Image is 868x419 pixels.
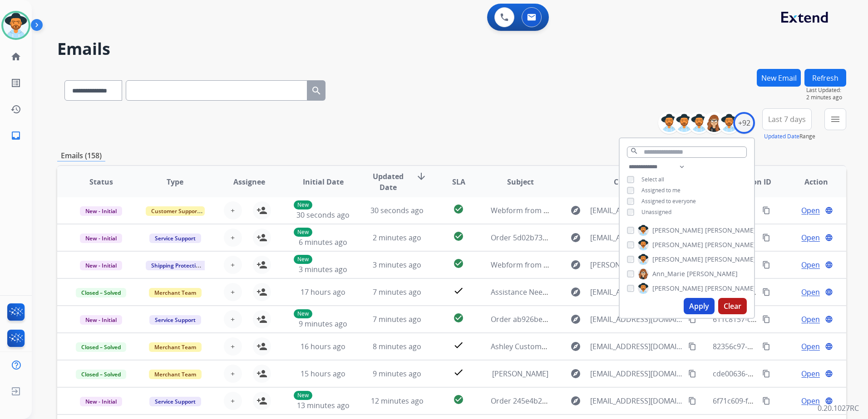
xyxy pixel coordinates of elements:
[507,176,534,187] span: Subject
[684,298,715,314] button: Apply
[570,259,581,270] mat-icon: explore
[294,309,312,318] p: New
[590,395,683,406] span: [EMAIL_ADDRESS][DOMAIN_NAME]
[570,314,581,325] mat-icon: explore
[76,370,126,379] span: Closed – Solved
[231,287,235,297] span: +
[630,147,638,155] mat-icon: search
[705,255,756,264] span: [PERSON_NAME]
[801,395,820,406] span: Open
[590,341,683,352] span: [EMAIL_ADDRESS][DOMAIN_NAME]
[80,315,122,325] span: New - Initial
[762,288,770,296] mat-icon: content_copy
[294,391,312,400] p: New
[373,369,421,379] span: 9 minutes ago
[491,233,654,243] span: Order 5d02b735-7bcb-4376-92cc-ebb3043a703e
[301,341,345,351] span: 16 hours ago
[764,133,799,140] button: Updated Date
[764,132,815,140] span: Range
[224,283,242,301] button: +
[452,176,465,187] span: SLA
[590,232,683,243] span: [EMAIL_ADDRESS][DOMAIN_NAME]
[705,240,756,249] span: [PERSON_NAME]
[705,284,756,293] span: [PERSON_NAME]
[256,232,267,243] mat-icon: person_add
[491,205,696,215] span: Webform from [EMAIL_ADDRESS][DOMAIN_NAME] on [DATE]
[768,117,806,121] span: Last 7 days
[453,312,464,323] mat-icon: check_circle
[590,205,683,216] span: [EMAIL_ADDRESS][DOMAIN_NAME]
[806,87,846,94] span: Last Updated:
[757,69,801,87] button: New Email
[590,287,683,297] span: [EMAIL_ADDRESS][DOMAIN_NAME]
[80,234,122,243] span: New - Initial
[453,258,464,269] mat-icon: check_circle
[224,256,242,274] button: +
[762,370,770,378] mat-icon: content_copy
[801,314,820,325] span: Open
[149,370,202,379] span: Merchant Team
[76,288,126,297] span: Closed – Solved
[294,255,312,264] p: New
[652,269,685,278] span: Ann_Marie
[224,337,242,356] button: +
[303,176,344,187] span: Initial Date
[687,269,738,278] span: [PERSON_NAME]
[57,40,846,58] h2: Emails
[825,288,833,296] mat-icon: language
[801,259,820,270] span: Open
[491,314,650,324] span: Order ab926be6-db13-4ff8-8768-cadcdeeef745
[652,284,703,293] span: [PERSON_NAME]
[570,341,581,352] mat-icon: explore
[713,314,853,324] span: 611c8157-c908-4fe4-ad5b-0da4da02db44
[688,315,696,323] mat-icon: content_copy
[311,85,322,96] mat-icon: search
[224,229,242,247] button: +
[652,255,703,264] span: [PERSON_NAME]
[825,234,833,242] mat-icon: language
[762,234,770,242] mat-icon: content_copy
[772,166,846,198] th: Action
[590,368,683,379] span: [EMAIL_ADDRESS][DOMAIN_NAME]
[231,205,235,216] span: +
[453,340,464,351] mat-icon: check
[231,259,235,270] span: +
[149,342,202,352] span: Merchant Team
[570,205,581,216] mat-icon: explore
[149,234,201,243] span: Service Support
[825,315,833,323] mat-icon: language
[453,394,464,405] mat-icon: check_circle
[570,232,581,243] mat-icon: explore
[80,261,122,270] span: New - Initial
[830,114,841,125] mat-icon: menu
[373,287,421,297] span: 7 minutes ago
[713,341,853,351] span: 82356c97-d7c7-472c-87de-d13b479b7e5e
[804,69,846,87] button: Refresh
[296,210,350,220] span: 30 seconds ago
[801,287,820,297] span: Open
[89,176,113,187] span: Status
[231,232,235,243] span: +
[10,78,21,88] mat-icon: list_alt
[256,314,267,325] mat-icon: person_add
[371,396,424,406] span: 12 minutes ago
[688,397,696,405] mat-icon: content_copy
[762,315,770,323] mat-icon: content_copy
[590,314,683,325] span: [EMAIL_ADDRESS][DOMAIN_NAME]
[299,237,347,247] span: 6 minutes ago
[801,205,820,216] span: Open
[718,298,747,314] button: Clear
[713,396,847,406] span: 6f71c609-f7fe-462e-bc0e-4354bc818762
[368,171,409,193] span: Updated Date
[801,368,820,379] span: Open
[256,259,267,270] mat-icon: person_add
[762,397,770,405] mat-icon: content_copy
[762,206,770,214] mat-icon: content_copy
[297,400,350,410] span: 13 minutes ago
[10,130,21,141] mat-icon: inbox
[80,397,122,406] span: New - Initial
[806,94,846,101] span: 2 minutes ago
[762,342,770,351] mat-icon: content_copy
[10,51,21,62] mat-icon: home
[294,228,312,237] p: New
